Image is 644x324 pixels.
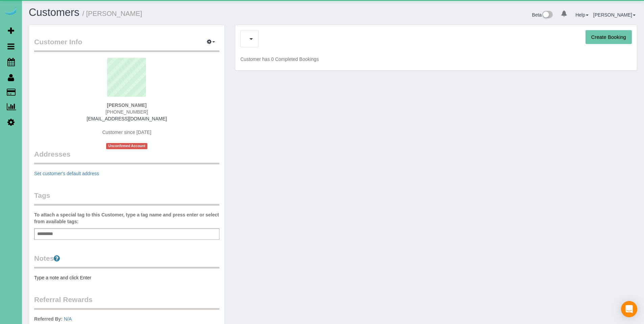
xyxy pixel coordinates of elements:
a: [PERSON_NAME] [593,12,636,18]
legend: Customer Info [34,37,219,52]
span: Unconfirmed Account [106,143,147,149]
label: To attach a special tag to this Customer, type a tag name and press enter or select from availabl... [34,211,219,225]
legend: Notes [34,253,219,269]
p: Customer has 0 Completed Bookings [240,56,632,63]
a: Set customer's default address [34,171,99,176]
a: Customers [29,6,79,18]
a: [EMAIL_ADDRESS][DOMAIN_NAME] [87,116,167,121]
small: / [PERSON_NAME] [82,10,142,17]
span: [PHONE_NUMBER] [105,109,148,115]
legend: Tags [34,190,219,206]
img: New interface [542,11,553,20]
strong: [PERSON_NAME] [107,102,146,108]
img: Automaid Logo [4,7,18,16]
pre: Type a note and click Enter [34,274,219,281]
div: Open Intercom Messenger [621,301,637,317]
a: Beta [532,12,553,18]
legend: Referral Rewards [34,295,219,310]
a: Help [575,12,589,18]
span: Customer since [DATE] [102,130,151,135]
a: N/A [64,316,72,322]
button: Create Booking [586,30,632,44]
label: Referred By: [34,316,63,322]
